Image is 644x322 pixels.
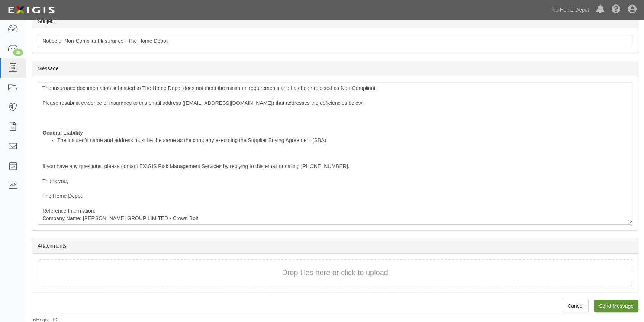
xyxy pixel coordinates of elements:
input: Send Message [594,300,638,312]
div: 39 [13,49,23,56]
div: Message [32,61,638,76]
div: Subject [32,14,638,29]
li: The insured's name and address must be the same as the company executing the Supplier Buying Agre... [57,136,628,144]
div: The insurance documentation submitted to The Home Depot does not meet the minimum requirements an... [38,82,632,225]
i: Help Center - Complianz [612,5,621,14]
img: logo-5460c22ac91f19d4615b14bd174203de0afe785f0fc80cf4dbbc73dc1793850b.png [6,3,57,17]
a: The Home Depot [545,2,593,17]
button: Drop files here or click to upload [282,267,388,278]
div: Attachments [32,238,638,254]
a: Cancel [563,300,589,312]
strong: General Liability [42,130,83,136]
